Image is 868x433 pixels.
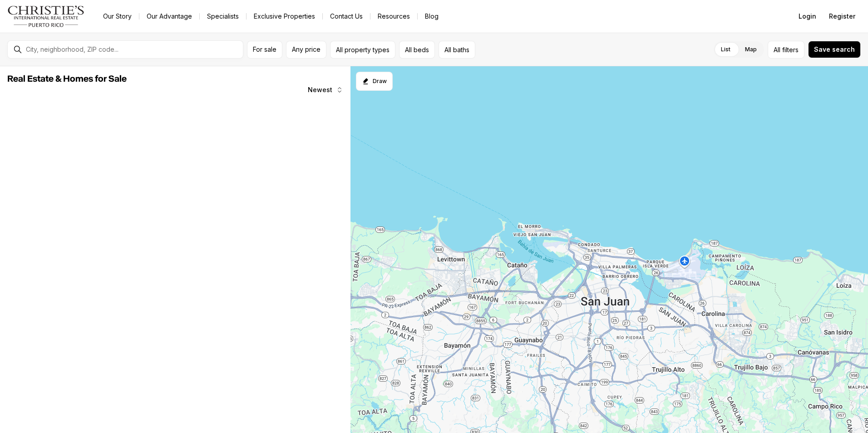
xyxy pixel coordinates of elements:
[253,46,276,53] span: For sale
[7,5,85,27] img: logo
[356,72,393,91] button: Start drawing
[439,41,475,59] button: All baths
[774,45,780,54] span: All
[814,46,855,53] span: Save search
[714,41,738,58] label: List
[247,10,322,23] a: Exclusive Properties
[247,41,282,59] button: For sale
[738,41,764,58] label: Map
[399,41,435,59] button: All beds
[782,45,799,54] span: filters
[829,13,855,20] span: Register
[370,10,417,23] a: Resources
[308,86,332,93] span: Newest
[799,13,816,20] span: Login
[286,41,326,59] button: Any price
[302,81,349,99] button: Newest
[768,41,804,59] button: Allfilters
[139,10,199,23] a: Our Advantage
[292,46,321,53] span: Any price
[808,41,861,58] button: Save search
[200,10,246,23] a: Specialists
[793,7,822,25] button: Login
[330,41,395,59] button: All property types
[824,7,861,25] button: Register
[418,10,446,23] a: Blog
[323,10,370,23] button: Contact Us
[96,10,139,23] a: Our Story
[7,74,127,84] span: Real Estate & Homes for Sale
